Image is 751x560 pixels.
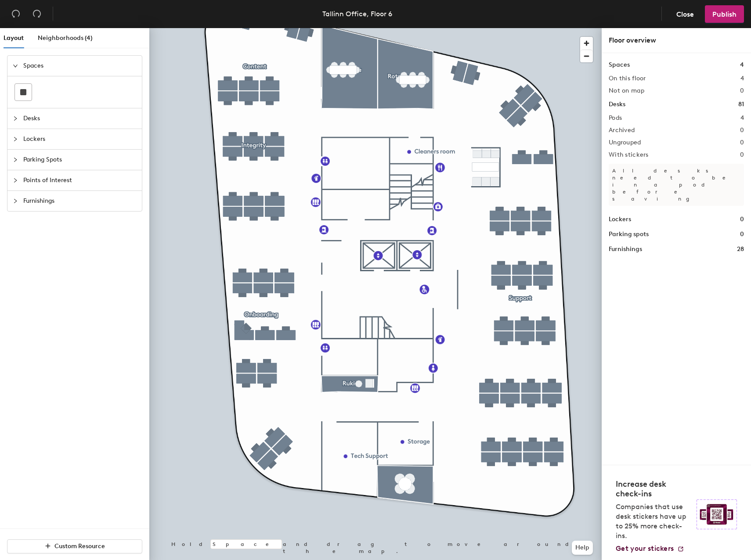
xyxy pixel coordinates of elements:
span: collapsed [13,157,18,162]
button: Undo (⌘ + Z) [7,5,25,23]
span: Layout [4,34,24,42]
span: Close [676,10,694,18]
h2: Not on map [609,87,644,94]
img: Sticker logo [697,499,737,529]
h1: 81 [738,100,744,109]
h2: Pods [609,115,622,122]
span: collapsed [13,178,18,183]
span: collapsed [13,198,18,204]
h1: 0 [740,215,744,224]
h2: Ungrouped [609,139,641,146]
span: Parking Spots [23,150,137,170]
h1: Parking spots [609,230,649,239]
h1: Furnishings [609,244,642,254]
button: Publish [705,5,744,23]
span: Publish [712,10,737,18]
h2: 0 [740,127,744,134]
div: Tallinn Office, Floor 6 [322,8,392,19]
span: Spaces [23,56,137,76]
div: Floor overview [609,35,744,46]
a: Get your stickers [616,544,684,553]
h1: 0 [740,230,744,239]
button: Custom Resource [7,539,142,553]
button: Help [572,541,593,555]
h1: 4 [740,60,744,70]
span: Furnishings [23,191,137,211]
span: Points of Interest [23,170,137,190]
span: Lockers [23,129,137,149]
span: undo [11,9,20,18]
p: Companies that use desk stickers have up to 25% more check-ins. [616,502,691,541]
p: All desks need to be in a pod before saving [609,164,744,206]
span: Custom Resource [54,542,105,550]
span: Neighborhoods (4) [38,34,93,42]
span: collapsed [13,116,18,121]
span: Desks [23,108,137,129]
h1: Desks [609,100,625,109]
h2: Archived [609,127,635,134]
span: collapsed [13,136,18,142]
h2: On this floor [609,75,646,82]
h1: Lockers [609,215,631,224]
span: Get your stickers [616,544,674,553]
h2: With stickers [609,151,649,158]
h2: 4 [740,115,744,122]
h1: 28 [737,244,744,254]
h4: Increase desk check-ins [616,479,691,499]
h2: 0 [740,151,744,158]
span: expanded [13,63,18,68]
h2: 4 [740,75,744,82]
h2: 0 [740,87,744,94]
button: Close [669,5,701,23]
h1: Spaces [609,60,630,70]
button: Redo (⌘ + ⇧ + Z) [28,5,46,23]
h2: 0 [740,139,744,146]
